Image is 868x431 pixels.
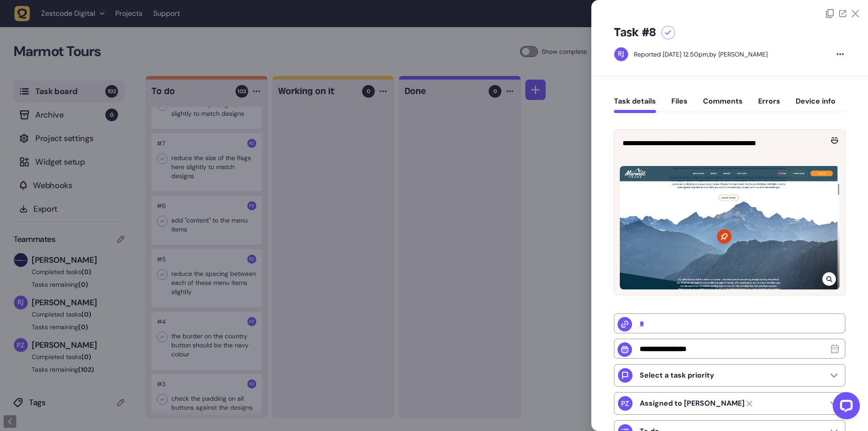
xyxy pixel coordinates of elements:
button: Task details [614,97,656,113]
strong: Paris Zisis [640,399,745,408]
p: Select a task priority [640,371,714,380]
iframe: LiveChat chat widget [826,388,863,426]
h5: Task #8 [614,25,656,40]
div: Reported [DATE] 12.50pm, [634,50,709,58]
button: Errors [758,97,780,113]
button: Comments [703,97,743,113]
div: by [PERSON_NAME] [634,50,768,59]
img: Riki-leigh Jones [614,47,628,61]
button: Files [671,97,688,113]
button: Device info [796,97,835,113]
